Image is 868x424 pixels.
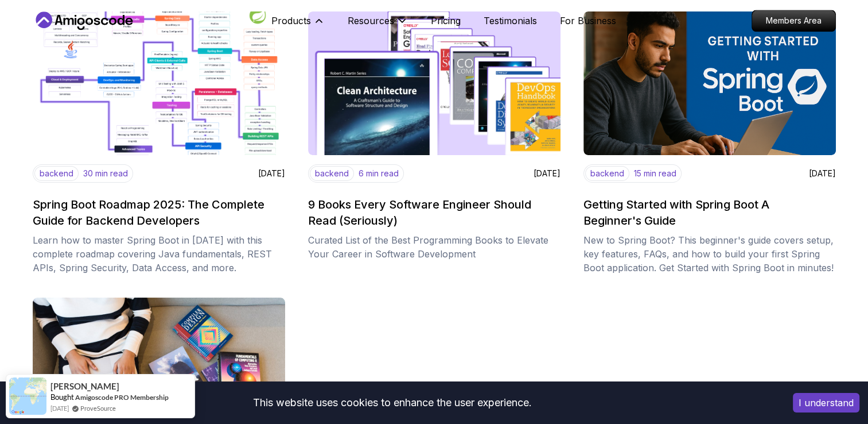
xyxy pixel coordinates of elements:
button: Resources [348,14,408,37]
a: Amigoscode PRO Membership [75,393,169,402]
div: This website uses cookies to enhance the user experience. [9,390,776,415]
span: Bought [50,392,74,402]
p: Members Area [752,10,835,31]
button: Accept cookies [793,393,859,413]
a: For Business [560,14,616,28]
p: Products [271,14,311,28]
p: Resources [348,14,394,28]
img: provesource social proof notification image [9,377,46,415]
span: [DATE] [50,403,69,413]
a: Members Area [752,10,836,32]
a: Pricing [431,14,461,28]
a: ProveSource [80,403,116,413]
a: Testimonials [484,14,537,28]
button: Products [271,14,325,37]
span: [PERSON_NAME] [50,381,119,391]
